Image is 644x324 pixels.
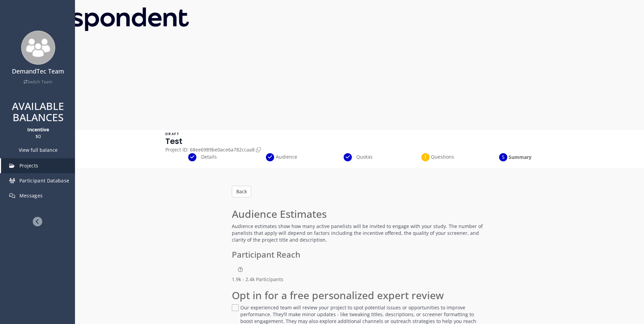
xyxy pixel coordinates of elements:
h3: Participant Reach [232,250,488,259]
div: Audience [243,153,321,161]
span: Questions [431,153,453,160]
span: 1.9k - 2.4k Participants [232,276,283,282]
dt: Incentive [1,126,75,133]
div: Details [165,153,243,161]
dd: $0 [1,133,75,140]
span: DRAFT [165,131,180,136]
button: This range represents the number of participants matching your defined audience [234,262,248,276]
span: Details [198,153,220,160]
button: Back [232,186,251,197]
div: Quotas [321,153,399,161]
span: Audience [275,153,298,160]
button: View full balance [19,147,58,153]
h1: Test [165,137,554,146]
h2: Opt in for a free personalized expert review [232,290,488,301]
span: Summary [509,154,531,161]
p: Audience estimates show how many active panelists will be invited to engage with your study. The ... [232,223,488,243]
span: Project ID: 68ee6989be0ace6a782ccaa8 [165,146,255,153]
div: Questions [399,153,476,161]
h2: AVAILABLE BALANCES [1,100,75,123]
span: Participant Database [19,177,70,184]
span: Our experienced team will review your project to spot potential issues or opportunities to improv... [232,304,488,312]
span: Quotas [353,153,376,160]
div: Summary [476,153,554,161]
span: Projects [19,162,39,169]
h2: Audience Estimates [232,208,488,220]
section: Balance summary [1,100,75,153]
span: Messages [19,192,43,199]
